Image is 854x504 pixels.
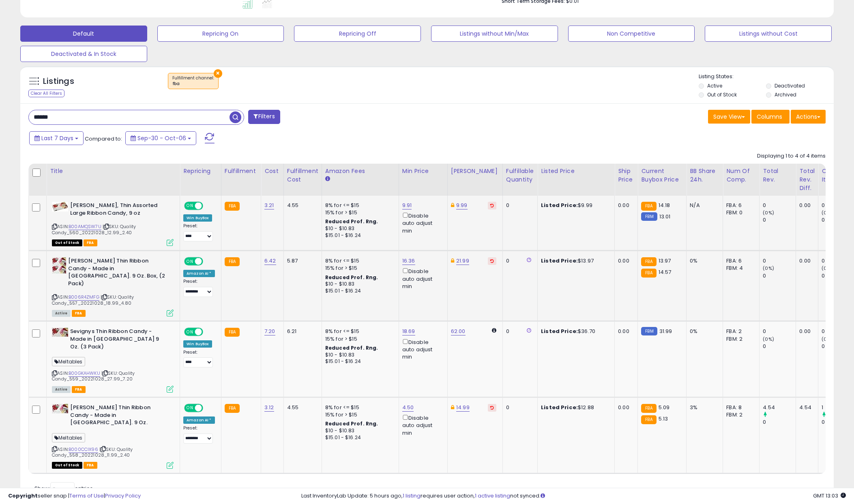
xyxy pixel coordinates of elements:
div: FBM: 2 [726,411,753,419]
span: ON [185,258,195,265]
div: Title [50,167,176,175]
div: Listed Price [541,167,611,175]
a: 62.00 [451,327,466,335]
div: 0% [690,328,717,335]
div: Fulfillable Quantity [506,167,534,184]
small: (0%) [822,209,833,216]
a: 14.99 [456,404,470,412]
span: ON [185,329,195,335]
button: Sep-30 - Oct-06 [125,131,196,145]
div: 0.00 [618,404,631,411]
div: Cost [264,167,280,175]
small: FBA [641,202,656,211]
small: FBA [641,257,656,266]
div: Disable auto adjust min [402,267,441,290]
button: Repricing Off [294,26,421,42]
img: 51SUB5ykYdL._SL40_.jpg [52,328,68,337]
div: 0 [506,257,531,265]
small: FBA [641,269,656,278]
div: FBA: 6 [726,202,753,209]
span: 14.57 [659,268,672,276]
small: FBA [225,202,240,211]
div: Ordered Items [822,167,851,184]
button: Listings without Min/Max [431,26,558,42]
div: Amazon AI * [183,270,215,277]
button: Listings without Cost [705,26,832,42]
div: seller snap | | [8,492,141,500]
span: 31.99 [659,327,672,335]
a: 18.69 [402,327,415,335]
div: fba [172,81,214,87]
span: ON [185,203,195,209]
a: B006R4ZMFG [69,294,99,301]
span: 13.01 [659,213,671,220]
span: 13.97 [659,257,671,265]
button: × [214,69,222,78]
span: | SKU: Quality Candy_558_20221028_11.99_2.40 [52,446,133,458]
span: Fulfillment channel : [172,75,214,87]
span: Last 7 Days [41,134,73,142]
b: Reduced Prof. Rng. [325,344,378,351]
div: $13.97 [541,257,608,265]
div: 8% for <= $15 [325,404,393,411]
span: FBA [72,310,86,317]
div: 4.54 [799,404,812,411]
div: ASIN: [52,257,174,316]
div: ASIN: [52,202,174,245]
div: 0 [763,343,796,350]
div: $10 - $10.83 [325,225,393,232]
div: 0 [763,272,796,280]
div: 8% for <= $15 [325,328,393,335]
div: 0.00 [799,202,812,209]
div: 4.55 [287,202,315,209]
div: Total Rev. Diff. [799,167,815,192]
a: B00AMQSW7U [69,223,101,230]
div: 0 [506,404,531,411]
a: B000CCIX96 [69,446,98,453]
div: 3% [690,404,717,411]
img: 517kOmCZLjL._SL40_.jpg [52,404,68,413]
div: 0 [506,328,531,335]
span: All listings that are currently out of stock and unavailable for purchase on Amazon [52,239,82,246]
div: Disable auto adjust min [402,211,441,235]
b: Listed Price: [541,404,578,411]
a: 9.91 [402,201,412,209]
span: FBA [84,462,97,469]
div: 0 [763,216,796,224]
button: Non Competitive [568,26,695,42]
div: ASIN: [52,404,174,468]
span: Sep-30 - Oct-06 [137,134,186,142]
div: Last InventoryLab Update: 5 hours ago, requires user action, not synced. [301,492,846,500]
b: Reduced Prof. Rng. [325,218,378,225]
div: 0 [506,202,531,209]
div: Amazon AI * [183,416,215,424]
div: $15.01 - $16.24 [325,358,393,365]
label: Archived [775,91,796,98]
small: FBA [225,404,240,413]
span: 2025-10-14 13:03 GMT [813,492,846,500]
div: $36.70 [541,328,608,335]
span: ON [185,405,195,412]
a: 3.12 [264,404,274,412]
button: Columns [751,110,790,124]
div: Num of Comp. [726,167,756,184]
span: 14.18 [659,201,670,209]
small: (0%) [763,336,774,342]
div: Preset: [183,223,215,241]
a: 6.42 [264,257,276,265]
span: 5.13 [659,415,668,423]
small: (0%) [763,265,774,271]
div: FBA: 8 [726,404,753,411]
div: 0% [690,257,717,265]
div: $10 - $10.83 [325,352,393,359]
div: 15% for > $15 [325,335,393,343]
div: Displaying 1 to 4 of 4 items [757,152,826,160]
button: Default [20,26,147,42]
a: Terms of Use [69,492,104,500]
a: B00GKAHWKU [69,370,100,377]
span: All listings currently available for purchase on Amazon [52,386,71,393]
h5: Listings [43,76,74,87]
a: 9.99 [456,201,468,209]
a: 1 active listing [475,492,510,500]
div: 8% for <= $15 [325,257,393,265]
